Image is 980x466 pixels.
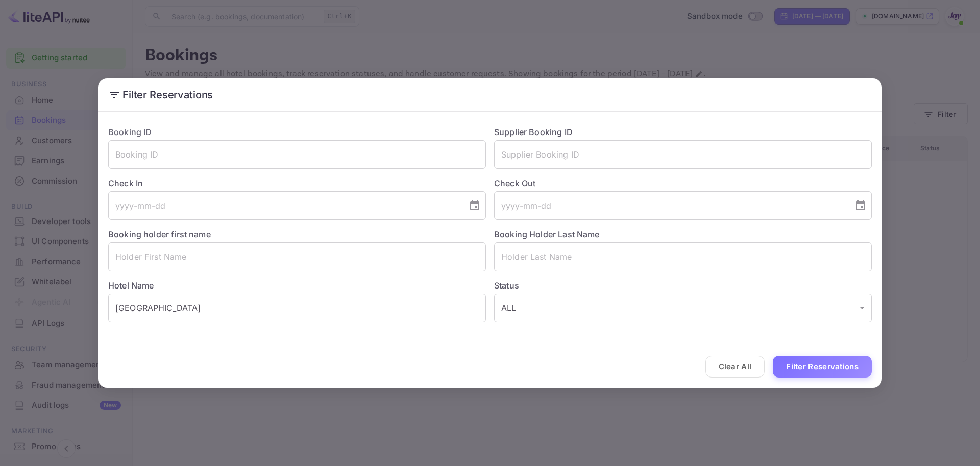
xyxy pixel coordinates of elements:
input: Booking ID [108,140,486,169]
label: Check In [108,177,486,189]
input: Supplier Booking ID [494,140,872,169]
button: Clear All [705,356,765,378]
input: Hotel Name [108,294,486,322]
label: Status [494,279,872,292]
label: Hotel Name [108,280,154,291]
label: Booking Holder Last Name [494,229,600,239]
input: Holder First Name [108,242,486,271]
input: yyyy-mm-dd [108,191,460,220]
label: Check Out [494,177,872,189]
button: Filter Reservations [773,356,872,378]
h2: Filter Reservations [98,78,882,111]
input: yyyy-mm-dd [494,191,846,220]
label: Booking holder first name [108,229,211,239]
button: Choose date [850,195,871,216]
input: Holder Last Name [494,242,872,271]
label: Booking ID [108,127,152,137]
div: ALL [494,294,872,322]
button: Choose date [464,195,485,216]
label: Supplier Booking ID [494,127,573,137]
